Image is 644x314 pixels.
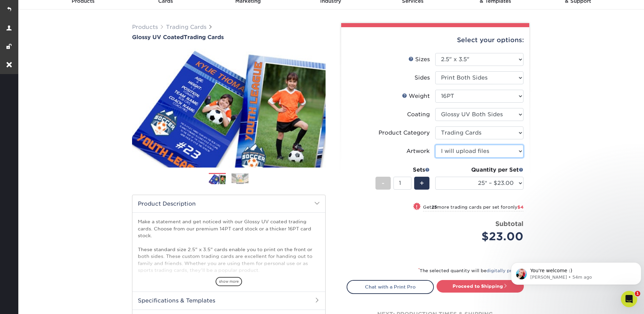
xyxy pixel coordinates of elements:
div: Sets [375,166,430,174]
small: The selected quantity will be [418,268,524,273]
a: Chat with a Print Pro [347,280,434,294]
span: - [382,178,385,188]
small: Get more trading cards per set for [423,205,523,211]
img: Glossy UV Coated 01 [132,41,326,175]
p: Make a statement and get noticed with our Glossy UV coated trading cards. Choose from our premium... [138,218,320,301]
h2: Product Description [132,195,325,212]
a: Glossy UV CoatedTrading Cards [132,34,326,40]
div: Artwork [406,147,430,155]
strong: Subtotal [495,220,523,227]
iframe: Intercom live chat [621,291,637,307]
div: Sizes [408,55,430,64]
div: Sides [415,74,430,82]
span: only [508,205,523,210]
div: Select your options: [347,27,524,53]
div: Coating [407,110,430,119]
span: + [420,178,424,188]
span: ! [416,203,418,210]
strong: 25 [431,205,437,210]
span: $4 [517,205,523,210]
a: Products [132,24,158,30]
img: Trading Cards 02 [232,173,249,184]
div: Product Category [379,129,430,137]
h1: Trading Cards [132,34,326,40]
a: Proceed to Shipping [437,280,524,292]
h2: Specifications & Templates [132,292,325,309]
a: digitally printed [486,268,524,273]
iframe: Google Customer Reviews [2,293,58,312]
div: Weight [402,92,430,100]
span: 1 [635,291,640,296]
span: Glossy UV Coated [132,34,184,40]
a: Trading Cards [166,24,206,30]
img: Trading Cards 01 [209,173,226,185]
span: show more [216,277,242,286]
iframe: Intercom notifications message [508,248,644,296]
div: $23.00 [440,228,523,245]
div: Quantity per Set [435,166,523,174]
